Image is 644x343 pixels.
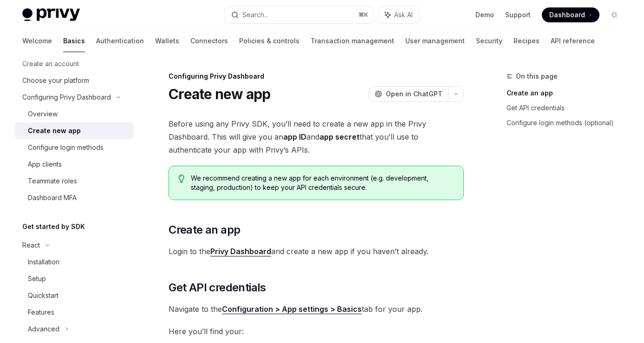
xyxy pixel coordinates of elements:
svg: Tip [178,175,185,183]
img: light logo [22,8,80,21]
a: Setup [15,270,134,287]
a: Support [505,10,531,20]
span: Login to the and create a new app if you haven’t already. [169,245,464,258]
div: Search... [242,9,268,20]
a: Connectors [190,30,228,52]
div: Configuring Privy Dashboard [169,72,464,81]
a: Dashboard [542,7,599,22]
div: React [22,240,40,251]
div: Configuring Privy Dashboard [22,92,111,103]
strong: app ID [283,132,306,141]
span: Open in ChatGPT [386,89,442,99]
span: ⌘ K [358,11,368,19]
a: Authentication [96,30,144,52]
a: Teammate roles [15,173,134,189]
a: Installation [15,254,134,270]
a: Create an app [507,86,629,101]
a: Privy Dashboard [210,247,271,256]
span: Here you’ll find your: [169,325,464,338]
a: Wallets [155,30,179,52]
div: Teammate roles [28,175,77,187]
a: Get API credentials [507,101,629,115]
div: Features [28,307,54,318]
div: Choose your platform [22,75,89,86]
a: Security [476,30,502,52]
div: Create new app [28,125,81,136]
a: Recipes [514,30,540,52]
button: Toggle dark mode [607,7,622,22]
a: Choose your platform [15,72,134,89]
a: Welcome [22,30,52,52]
h5: Get started by SDK [22,221,85,232]
a: Overview [15,106,134,122]
a: App clients [15,156,134,173]
div: Setup [28,273,46,284]
span: Ask AI [394,10,413,20]
button: Search...⌘K [225,7,374,23]
h1: Create new app [169,86,271,102]
a: Configuration > App settings > Basics [222,304,362,314]
a: Transaction management [311,30,394,52]
a: Features [15,304,134,321]
div: Dashboard MFA [28,192,77,203]
a: API reference [551,30,595,52]
a: User management [405,30,465,52]
a: Create new app [15,122,134,139]
div: Advanced [28,323,59,335]
span: Get API credentials [169,280,266,295]
div: Quickstart [28,290,59,301]
a: Dashboard MFA [15,189,134,206]
a: Demo [475,10,494,20]
a: Configure login methods (optional) [507,115,629,130]
div: App clients [28,159,62,170]
span: We recommend creating a new app for each environment (e.g. development, staging, production) to k... [191,174,454,192]
div: Overview [28,108,58,120]
span: Create an app [169,222,240,237]
a: Configure login methods [15,139,134,156]
a: Basics [63,30,85,52]
strong: app secret [319,132,359,141]
div: Configure login methods [28,142,104,153]
a: Policies & controls [239,30,299,52]
span: Navigate to the tab for your app. [169,303,464,316]
a: Quickstart [15,287,134,304]
span: Dashboard [549,10,585,20]
span: Before using any Privy SDK, you’ll need to create a new app in the Privy Dashboard. This will giv... [169,117,464,156]
button: Open in ChatGPT [369,86,448,102]
div: Installation [28,256,59,268]
button: Ask AI [378,7,419,23]
span: On this page [516,71,558,82]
